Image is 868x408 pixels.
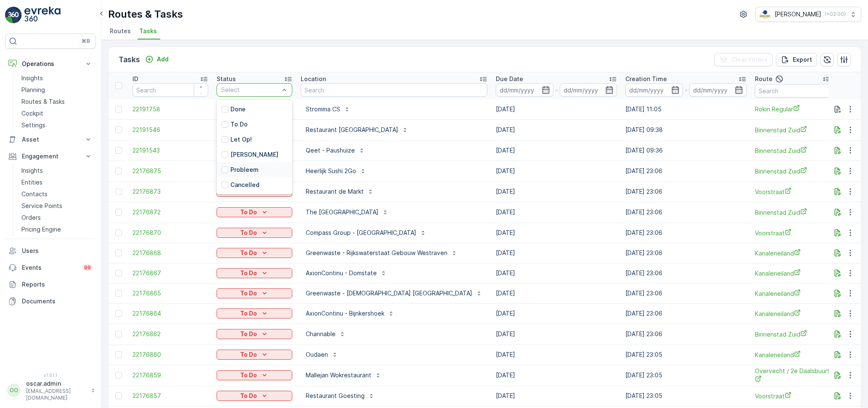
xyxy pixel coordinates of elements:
button: To Do [217,391,292,401]
a: Entities [18,176,96,188]
p: Qeet - Paushuize [306,146,355,155]
p: ⌘B [82,38,90,45]
a: Pricing Engine [18,224,96,235]
button: Stromma CS [301,103,355,116]
a: Reports [5,276,96,293]
button: [PERSON_NAME](+02:00) [755,7,861,22]
a: 22176870 [132,229,208,237]
p: Clear Filters [731,55,767,64]
p: [PERSON_NAME] [230,150,278,159]
span: Kanaleneiland [755,309,831,318]
a: Insights [18,72,96,84]
a: Events99 [5,259,96,276]
p: [EMAIL_ADDRESS][DOMAIN_NAME] [26,388,87,401]
button: Greenwaste - Rijkswaterstaat Gebouw Westraven [301,246,463,260]
td: [DATE] 23:05 [621,365,751,386]
td: [DATE] [492,345,621,365]
a: Orders [18,212,96,224]
p: To Do [240,229,257,237]
td: [DATE] [492,140,621,161]
a: Binnenstad Zuid [755,208,831,217]
span: Tasks [139,27,157,35]
button: To Do [217,370,292,380]
span: Binnenstad Zuid [755,146,831,155]
div: Toggle Row Selected [115,126,122,133]
p: Due Date [496,75,523,83]
p: Asset [22,135,79,144]
p: Restaurant Goesting [306,392,365,400]
img: logo_light-DOdMpM7g.png [24,7,61,24]
p: - [555,85,558,95]
td: [DATE] [492,365,621,386]
div: Toggle Row Selected [115,147,122,154]
td: [DATE] [492,324,621,345]
a: Settings [18,119,96,131]
td: [DATE] 23:06 [621,324,751,345]
p: Routes & Tasks [108,8,183,21]
div: Toggle Row Selected [115,372,122,379]
span: 22176862 [132,330,208,338]
a: 22176872 [132,208,208,216]
p: Documents [22,297,93,305]
a: Cockpit [18,108,96,119]
a: Kanaleneiland [755,289,831,298]
div: Toggle Row Selected [115,209,122,216]
a: 22176865 [132,289,208,297]
a: Service Points [18,200,96,212]
p: To Do [240,371,257,379]
button: AxionContinu - Bijnkershoek [301,307,400,320]
img: basis-logo_rgb2x.png [759,10,771,19]
td: [DATE] [492,161,621,182]
p: [PERSON_NAME] [775,10,821,18]
td: [DATE] [492,303,621,324]
button: Heerlijk Sushi 2Go [301,164,371,178]
p: Mallejan Wokrestaurant [306,371,371,379]
span: 22176857 [132,392,208,400]
div: Toggle Row Selected [115,106,122,113]
a: 22176875 [132,167,208,175]
span: Binnenstad Zuid [755,126,831,134]
span: Voorstraat [755,187,831,196]
span: 22191543 [132,146,208,155]
a: Binnenstad Zuid [755,330,831,339]
p: Service Points [21,202,62,210]
a: 22191546 [132,126,208,134]
p: Contacts [21,190,48,198]
button: Operations [5,55,96,72]
button: To Do [217,329,292,339]
p: Greenwaste - [DEMOGRAPHIC_DATA] [GEOGRAPHIC_DATA] [306,289,472,297]
td: [DATE] 09:38 [621,119,751,140]
a: 22191758 [132,105,208,113]
button: Export [776,53,817,66]
a: Kanaleneiland [755,249,831,258]
button: Add [142,54,172,64]
button: Qeet - Paushuize [301,144,370,157]
a: 22176859 [132,371,208,379]
button: OOoscar.admin[EMAIL_ADDRESS][DOMAIN_NAME] [5,379,96,401]
span: Routes [110,27,131,35]
p: Engagement [22,152,79,161]
td: [DATE] 23:06 [621,202,751,223]
p: Reports [22,280,93,289]
p: Greenwaste - Rijkswaterstaat Gebouw Westraven [306,249,447,257]
div: Toggle Row Selected [115,229,122,236]
td: [DATE] [492,283,621,303]
button: To Do [217,268,292,278]
td: [DATE] [492,223,621,243]
td: [DATE] [492,263,621,283]
p: Location [301,75,326,83]
a: 22176867 [132,269,208,277]
button: To Do [217,288,292,298]
span: Kanaleneiland [755,269,831,278]
a: Voorstraat [755,392,831,400]
p: Entities [21,178,42,187]
td: [DATE] 23:06 [621,243,751,263]
a: Insights [18,165,96,176]
input: Search [755,84,831,97]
